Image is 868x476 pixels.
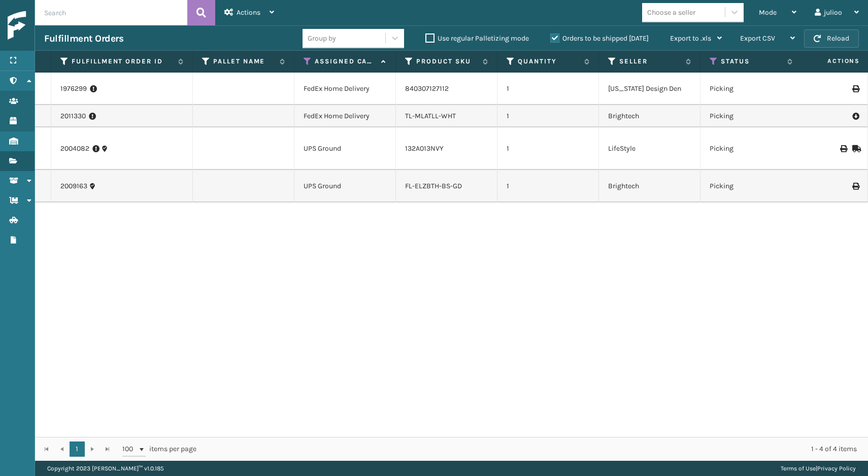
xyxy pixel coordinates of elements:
[60,111,86,121] a: 2011330
[497,170,599,202] td: 1
[599,73,700,105] td: [US_STATE] Design Den
[700,105,802,127] td: Picking
[795,53,866,70] span: Actions
[405,84,449,93] a: 840307127112
[497,127,599,170] td: 1
[44,32,123,45] h3: Fulfillment Orders
[670,34,711,43] span: Export to .xls
[405,182,462,190] a: FL-ELZBTH-BS-GD
[550,34,649,43] label: Orders to be shipped [DATE]
[294,73,396,105] td: FedEx Home Delivery
[497,73,599,105] td: 1
[781,461,856,476] div: |
[700,73,802,105] td: Picking
[122,441,196,457] span: items per page
[599,170,700,202] td: Brightech
[60,181,87,191] a: 2009163
[47,461,164,476] p: Copyright 2023 [PERSON_NAME]™ v 1.0.185
[700,127,802,170] td: Picking
[60,84,87,94] a: 1976299
[425,34,529,43] label: Use regular Palletizing mode
[740,34,775,43] span: Export CSV
[122,444,138,454] span: 100
[70,441,85,457] a: 1
[294,127,396,170] td: UPS Ground
[213,57,275,66] label: Pallet Name
[721,57,782,66] label: Status
[211,444,857,454] div: 1 - 4 of 4 items
[72,57,173,66] label: Fulfillment Order Id
[405,112,456,120] a: TL-MLATLL-WHT
[817,465,856,472] a: Privacy Policy
[781,465,816,472] a: Terms of Use
[700,170,802,202] td: Picking
[405,144,444,153] a: 132A013NVY
[852,85,858,92] i: Print Label
[294,105,396,127] td: FedEx Home Delivery
[840,145,846,152] i: Print BOL
[759,8,777,17] span: Mode
[599,127,700,170] td: LifeStyle
[852,145,858,152] i: Mark as Shipped
[619,57,681,66] label: Seller
[804,29,859,48] button: Reload
[308,33,336,44] div: Group by
[294,170,396,202] td: UPS Ground
[852,111,858,121] i: Pull Label
[647,7,695,18] div: Choose a seller
[518,57,579,66] label: Quantity
[8,11,99,40] img: logo
[852,183,858,190] i: Print Label
[497,105,599,127] td: 1
[237,8,260,17] span: Actions
[60,144,89,154] a: 2004082
[315,57,376,66] label: Assigned Carrier Service
[416,57,478,66] label: Product SKU
[599,105,700,127] td: Brightech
